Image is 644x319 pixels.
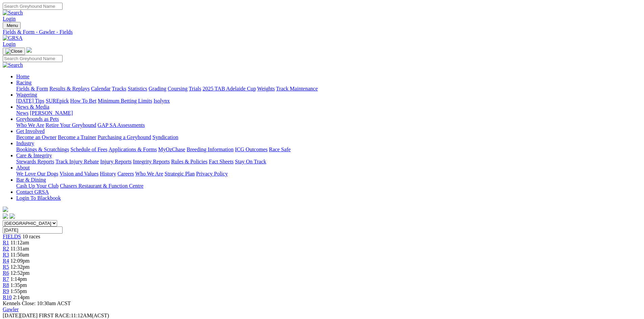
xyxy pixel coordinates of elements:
[16,86,641,92] div: Racing
[3,288,9,294] a: R9
[112,86,126,91] a: Tracks
[16,183,641,189] div: Bar & Dining
[3,252,9,258] a: R3
[257,86,275,91] a: Weights
[10,276,27,282] span: 1:14pm
[91,86,111,91] a: Calendar
[39,313,71,318] span: FIRST RACE:
[235,147,267,152] a: ICG Outcomes
[16,98,641,104] div: Wagering
[117,171,134,177] a: Careers
[16,195,61,201] a: Login To Blackbook
[16,147,69,152] a: Bookings & Scratchings
[3,240,9,245] a: R1
[3,258,9,264] a: R4
[30,110,73,116] a: [PERSON_NAME]
[10,282,27,288] span: 1:35pm
[168,86,188,91] a: Coursing
[70,98,97,104] a: How To Bet
[16,80,31,85] a: Racing
[189,86,201,91] a: Trials
[187,147,234,152] a: Breeding Information
[98,134,151,140] a: Purchasing a Greyhound
[100,159,132,164] a: Injury Reports
[3,313,20,318] span: [DATE]
[49,86,90,91] a: Results & Replays
[3,300,71,306] span: Kennels Close: 10:30am ACST
[3,307,19,312] a: Gawler
[10,270,30,276] span: 12:52pm
[16,189,49,195] a: Contact GRSA
[16,159,641,165] div: Care & Integrity
[171,159,208,164] a: Rules & Policies
[3,41,16,47] a: Login
[3,282,9,288] a: R8
[16,92,37,98] a: Wagering
[149,86,166,91] a: Grading
[39,313,109,318] span: 11:12AM(ACST)
[22,234,40,239] span: 10 races
[152,134,178,140] a: Syndication
[10,240,29,245] span: 11:12am
[3,234,21,239] a: FIELDS
[3,3,63,10] input: Search
[16,153,52,158] a: Care & Integrity
[26,47,32,53] img: logo-grsa-white.png
[3,276,9,282] a: R7
[10,288,27,294] span: 1:55pm
[16,86,48,91] a: Fields & Form
[3,16,16,22] a: Login
[98,98,152,104] a: Minimum Betting Limits
[3,213,8,219] img: facebook.svg
[3,22,21,29] button: Toggle navigation
[3,270,9,276] a: R6
[16,74,29,79] a: Home
[16,134,641,140] div: Get Involved
[196,171,228,177] a: Privacy Policy
[16,98,44,104] a: [DATE] Tips
[58,134,96,140] a: Become a Trainer
[3,294,12,300] a: R10
[16,171,58,177] a: We Love Our Dogs
[3,264,9,270] a: R5
[153,98,170,104] a: Isolynx
[16,134,56,140] a: Become an Owner
[16,165,30,170] a: About
[70,147,107,152] a: Schedule of Fees
[269,147,290,152] a: Race Safe
[60,183,143,189] a: Chasers Restaurant & Function Centre
[3,62,23,68] img: Search
[9,213,15,219] img: twitter.svg
[98,122,145,128] a: GAP SA Assessments
[128,86,147,91] a: Statistics
[16,177,46,183] a: Bar & Dining
[10,252,29,258] span: 11:50am
[209,159,234,164] a: Fact Sheets
[165,171,195,177] a: Strategic Plan
[135,171,163,177] a: Who We Are
[3,207,8,212] img: logo-grsa-white.png
[10,264,30,270] span: 12:32pm
[13,294,30,300] span: 2:14pm
[10,246,29,251] span: 11:31am
[10,258,30,264] span: 12:09pm
[3,227,63,234] input: Select date
[158,147,185,152] a: MyOzChase
[46,98,69,104] a: SUREpick
[3,29,641,35] a: Fields & Form - Gawler - Fields
[202,86,256,91] a: 2025 TAB Adelaide Cup
[16,122,641,128] div: Greyhounds as Pets
[100,171,116,177] a: History
[59,171,98,177] a: Vision and Values
[55,159,99,164] a: Track Injury Rebate
[16,183,58,189] a: Cash Up Your Club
